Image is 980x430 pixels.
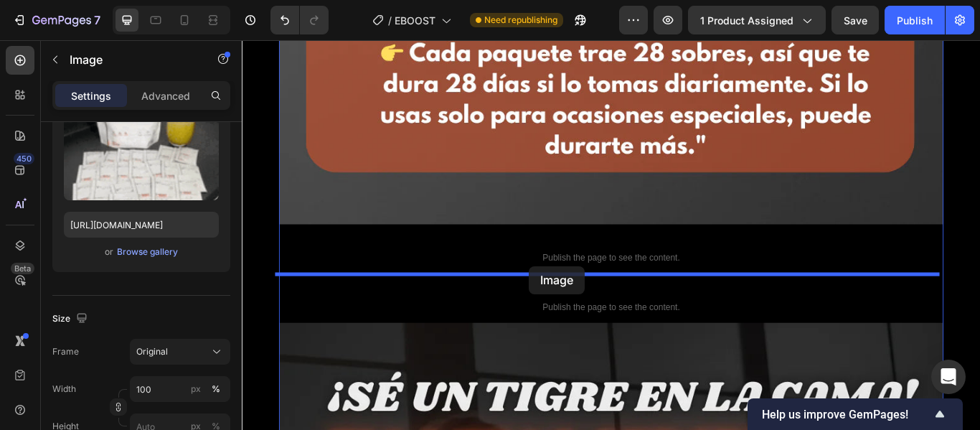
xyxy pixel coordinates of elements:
[11,263,34,274] div: Beta
[130,376,230,402] input: px%
[844,14,867,27] span: Save
[191,383,201,396] div: px
[484,14,557,27] span: Need republishing
[762,408,931,421] span: Help us improve GemPages!
[762,406,948,423] button: Show survey - Help us improve GemPages!
[212,383,220,396] div: %
[94,11,100,29] p: 7
[52,383,76,396] label: Width
[14,153,34,164] div: 450
[388,13,392,28] span: /
[64,212,219,238] input: https://example.com/image.jpg
[141,88,190,103] p: Advanced
[70,51,192,68] p: Image
[242,40,980,430] iframe: Design area
[6,6,107,34] button: 7
[71,88,111,103] p: Settings
[885,6,945,34] button: Publish
[136,345,168,358] span: Original
[897,13,933,28] div: Publish
[831,6,879,34] button: Save
[105,243,113,261] span: or
[700,13,793,28] span: 1 product assigned
[130,339,230,365] button: Original
[688,6,826,34] button: 1 product assigned
[187,380,204,398] button: %
[52,345,79,358] label: Frame
[931,360,966,394] div: Open Intercom Messenger
[116,245,179,259] button: Browse gallery
[64,110,219,200] img: preview-image
[395,13,435,28] span: EBOOST
[52,309,90,329] div: Size
[207,380,225,398] button: px
[117,246,178,258] div: Browse gallery
[270,6,329,34] div: Undo/Redo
